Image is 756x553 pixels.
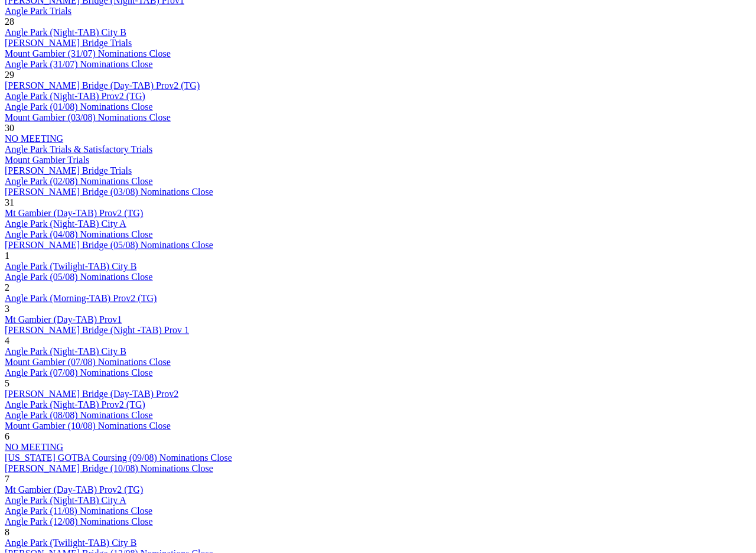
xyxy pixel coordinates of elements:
[5,325,189,335] a: [PERSON_NAME] Bridge (Night -TAB) Prov 1
[5,102,153,112] a: Angle Park (01/08) Nominations Close
[5,367,153,378] a: Angle Park (07/08) Nominations Close
[5,431,9,441] span: 6
[5,251,9,261] span: 1
[5,48,171,58] a: Mount Gambier (31/07) Nominations Close
[5,304,9,314] span: 3
[5,421,171,431] a: Mount Gambier (10/08) Nominations Close
[5,229,153,239] a: Angle Park (04/08) Nominations Close
[5,538,136,548] a: Angle Park (Twilight-TAB) City B
[5,357,171,367] a: Mount Gambier (07/08) Nominations Close
[5,70,14,80] span: 29
[5,399,145,409] a: Angle Park (Night-TAB) Prov2 (TG)
[5,282,9,292] span: 2
[5,506,152,516] a: Angle Park (11/08) Nominations Close
[5,176,153,186] a: Angle Park (02/08) Nominations Close
[5,378,9,388] span: 5
[5,463,213,473] a: [PERSON_NAME] Bridge (10/08) Nominations Close
[5,123,14,133] span: 30
[5,516,153,526] a: Angle Park (12/08) Nominations Close
[5,484,143,495] a: Mt Gambier (Day-TAB) Prov2 (TG)
[5,144,152,154] a: Angle Park Trials & Satisfactory Trials
[5,495,126,505] a: Angle Park (Night-TAB) City A
[5,293,157,303] a: Angle Park (Morning-TAB) Prov2 (TG)
[5,38,132,48] a: [PERSON_NAME] Bridge Trials
[5,112,171,122] a: Mount Gambier (03/08) Nominations Close
[5,91,145,101] a: Angle Park (Night-TAB) Prov2 (TG)
[5,442,63,452] a: NO MEETING
[5,389,178,399] a: [PERSON_NAME] Bridge (Day-TAB) Prov2
[5,59,153,69] a: Angle Park (31/07) Nominations Close
[5,165,132,175] a: [PERSON_NAME] Bridge Trials
[5,155,89,165] a: Mount Gambier Trials
[5,6,71,16] a: Angle Park Trials
[5,336,9,346] span: 4
[5,272,153,282] a: Angle Park (05/08) Nominations Close
[5,134,63,144] a: NO MEETING
[5,314,122,324] a: Mt Gambier (Day-TAB) Prov1
[5,474,9,484] span: 7
[5,187,213,197] a: [PERSON_NAME] Bridge (03/08) Nominations Close
[5,80,200,90] a: [PERSON_NAME] Bridge (Day-TAB) Prov2 (TG)
[5,346,126,356] a: Angle Park (Night-TAB) City B
[5,453,232,463] a: [US_STATE] GOTBA Coursing (09/08) Nominations Close
[5,219,126,229] a: Angle Park (Night-TAB) City A
[5,410,153,420] a: Angle Park (08/08) Nominations Close
[5,197,14,207] span: 31
[5,261,136,271] a: Angle Park (Twilight-TAB) City B
[5,27,126,37] a: Angle Park (Night-TAB) City B
[5,240,213,250] a: [PERSON_NAME] Bridge (05/08) Nominations Close
[5,527,9,537] span: 8
[5,208,143,218] a: Mt Gambier (Day-TAB) Prov2 (TG)
[5,17,14,27] span: 28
